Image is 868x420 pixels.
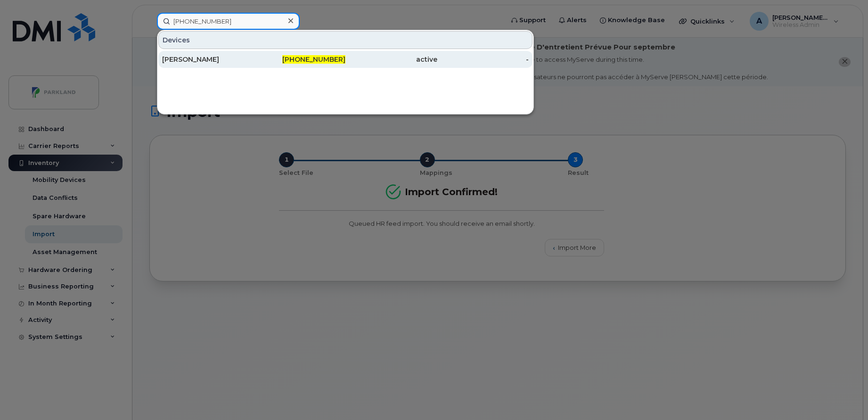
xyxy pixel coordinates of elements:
[345,55,437,64] div: active
[158,31,532,49] div: Devices
[162,55,254,64] div: [PERSON_NAME]
[282,55,345,64] span: [PHONE_NUMBER]
[158,51,532,68] a: [PERSON_NAME][PHONE_NUMBER]active-
[437,55,529,64] div: -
